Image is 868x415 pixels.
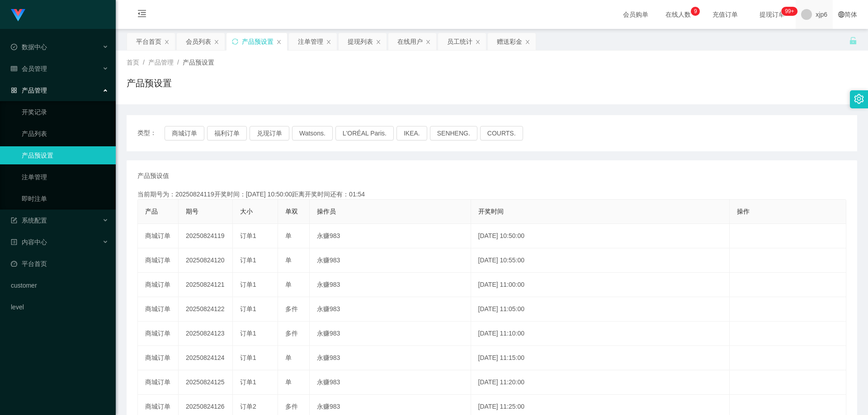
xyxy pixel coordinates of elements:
[232,38,238,45] i: 图标: sync
[145,208,158,215] span: 产品
[138,322,179,346] td: 商城订单
[480,126,523,140] button: COURTS.
[471,224,730,248] td: [DATE] 10:50:00
[310,273,471,297] td: 永赚983
[737,208,750,215] span: 操作
[11,44,17,50] i: 图标: check-circle-o
[285,256,292,264] span: 单
[179,322,233,346] td: 20250824123
[240,281,256,288] span: 订单1
[285,330,298,337] span: 多件
[240,232,256,239] span: 订单1
[335,126,394,140] button: L'ORÉAL Paris.
[143,59,145,66] span: /
[310,322,471,346] td: 永赚983
[22,146,108,164] a: 产品预设置
[285,378,292,386] span: 单
[148,59,174,66] span: 产品管理
[326,39,331,45] i: 图标: close
[285,232,292,239] span: 单
[179,346,233,370] td: 20250824124
[310,224,471,248] td: 永赚983
[164,39,170,45] i: 图标: close
[137,171,169,181] span: 产品预设值
[497,33,522,50] div: 赠送彩金
[376,39,381,45] i: 图标: close
[478,208,504,215] span: 开奖时间
[471,248,730,273] td: [DATE] 10:55:00
[838,11,844,18] i: 图标: global
[661,11,695,18] span: 在线人数
[755,11,789,18] span: 提现订单
[11,65,47,72] span: 会员管理
[694,7,697,16] p: 9
[240,330,256,337] span: 订单1
[179,297,233,322] td: 20250824122
[137,126,165,140] span: 类型：
[138,248,179,273] td: 商城订单
[250,126,289,140] button: 兑现订单
[138,370,179,395] td: 商城订单
[310,297,471,322] td: 永赚983
[854,94,864,104] i: 图标: setting
[285,305,298,312] span: 多件
[11,87,47,94] span: 产品管理
[11,255,108,273] a: 图标: dashboard平台首页
[11,239,17,245] i: 图标: profile
[183,59,214,66] span: 产品预设置
[849,37,857,45] i: 图标: unlock
[11,217,17,224] i: 图标: form
[310,370,471,395] td: 永赚983
[136,33,161,50] div: 平台首页
[317,208,336,215] span: 操作员
[179,370,233,395] td: 20250824125
[471,370,730,395] td: [DATE] 11:20:00
[22,103,108,121] a: 开奖记录
[165,126,204,140] button: 商城订单
[22,168,108,186] a: 注单管理
[127,76,172,90] h1: 产品预设置
[471,322,730,346] td: [DATE] 11:10:00
[11,298,108,316] a: level
[471,346,730,370] td: [DATE] 11:15:00
[240,305,256,312] span: 订单1
[285,354,292,361] span: 单
[240,354,256,361] span: 订单1
[276,39,282,45] i: 图标: close
[11,65,17,72] i: 图标: table
[179,248,233,273] td: 20250824120
[138,297,179,322] td: 商城订单
[207,126,247,140] button: 福利订单
[138,346,179,370] td: 商城订单
[214,39,219,45] i: 图标: close
[525,39,530,45] i: 图标: close
[22,125,108,143] a: 产品列表
[348,33,373,50] div: 提现列表
[292,126,333,140] button: Watsons.
[138,224,179,248] td: 商城订单
[240,208,253,215] span: 大小
[781,7,797,16] sup: 185
[242,33,274,50] div: 产品预设置
[138,273,179,297] td: 商城订单
[127,0,157,29] i: 图标: menu-fold
[186,208,198,215] span: 期号
[179,273,233,297] td: 20250824121
[11,238,47,246] span: 内容中心
[285,208,298,215] span: 单双
[137,190,846,199] div: 当前期号为：20250824119开奖时间：[DATE] 10:50:00距离开奖时间还有：01:54
[475,39,481,45] i: 图标: close
[285,403,298,410] span: 多件
[471,297,730,322] td: [DATE] 11:05:00
[430,126,477,140] button: SENHENG.
[310,346,471,370] td: 永赚983
[179,224,233,248] td: 20250824119
[425,39,431,45] i: 图标: close
[397,33,423,50] div: 在线用户
[11,276,108,294] a: customer
[11,43,47,51] span: 数据中心
[11,217,47,224] span: 系统配置
[177,59,179,66] span: /
[240,378,256,386] span: 订单1
[396,126,427,140] button: IKEA.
